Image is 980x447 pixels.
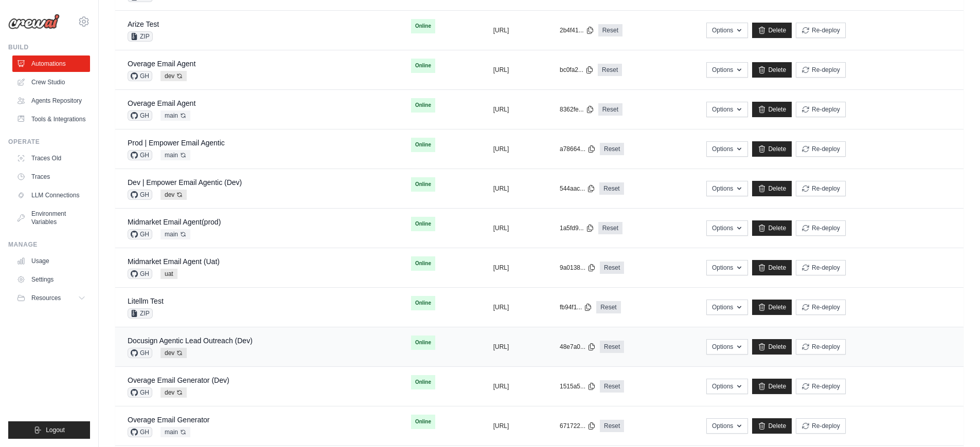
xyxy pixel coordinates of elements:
button: 8362fe... [560,105,594,114]
button: Re-deploy [796,339,846,355]
button: Resources [12,290,90,306]
span: main [161,150,190,160]
button: Options [706,62,748,78]
span: Logout [46,426,65,434]
div: Operate [8,138,90,146]
a: Reset [598,103,622,116]
span: dev [161,190,187,200]
a: Overage Email Generator (Dev) [128,376,229,384]
a: Tools & Integrations [12,111,90,127]
span: Online [411,138,435,152]
button: Options [706,102,748,117]
button: Options [706,23,748,38]
button: Re-deploy [796,62,846,78]
button: Re-deploy [796,141,846,157]
iframe: Chat Widget [929,398,980,447]
a: Reset [600,341,624,353]
a: Delete [752,62,792,78]
a: Arize Test [128,20,159,28]
button: Options [706,300,748,315]
button: Options [706,379,748,394]
span: GH [128,427,152,437]
button: Re-deploy [796,102,846,117]
a: Delete [752,181,792,196]
span: Online [411,217,435,231]
span: Online [411,256,435,271]
a: Reset [600,262,624,274]
span: GH [128,387,152,398]
a: Reset [598,222,622,234]
button: 544aac... [560,184,595,193]
a: Traces Old [12,150,90,166]
span: Resources [31,294,61,302]
a: Reset [596,301,620,313]
span: Online [411,415,435,429]
button: Options [706,260,748,275]
button: Re-deploy [796,379,846,394]
span: Online [411,336,435,350]
a: Environment Variables [12,206,90,230]
a: Traces [12,169,90,185]
button: Logout [8,421,90,439]
span: dev [161,387,187,398]
a: Usage [12,253,90,269]
span: GH [128,150,152,160]
button: bc0fa2... [560,66,594,74]
span: Online [411,59,435,73]
button: 671722... [560,422,596,430]
button: a78664... [560,145,596,153]
button: Re-deploy [796,260,846,275]
a: Delete [752,418,792,434]
a: Dev | Empower Email Agentic (Dev) [128,178,242,187]
a: Reset [599,182,623,195]
a: Delete [752,260,792,275]
span: GH [128,269,152,279]
a: Automations [12,55,90,72]
a: LLM Connections [12,187,90,203]
button: Options [706,141,748,157]
span: GH [128,71,152,81]
a: Overage Email Agent [128,60,195,68]
button: 2b4f41... [560,26,594,34]
button: fb94f1... [560,303,592,311]
a: Reset [600,380,624,393]
a: Crew Studio [12,74,90,90]
span: Online [411,177,435,192]
span: GH [128,190,152,200]
span: Online [411,375,435,389]
span: ZIP [128,308,153,319]
span: GH [128,110,152,121]
a: Prod | Empower Email Agentic [128,139,225,147]
button: Options [706,418,748,434]
a: Litellm Test [128,297,164,305]
a: Delete [752,141,792,157]
span: main [161,110,190,121]
a: Delete [752,339,792,355]
div: Manage [8,240,90,249]
span: ZIP [128,31,153,42]
button: 1515a5... [560,382,596,390]
button: Re-deploy [796,181,846,196]
button: Options [706,220,748,236]
a: Midmarket Email Agent (Uat) [128,257,220,266]
img: Logo [8,14,60,29]
button: Re-deploy [796,418,846,434]
a: Overage Email Agent [128,99,195,107]
span: main [161,427,190,437]
a: Delete [752,102,792,117]
button: Re-deploy [796,300,846,315]
a: Delete [752,23,792,38]
a: Agents Repository [12,92,90,109]
span: GH [128,229,152,239]
span: GH [128,348,152,358]
div: Build [8,43,90,51]
span: Online [411,296,435,310]
button: Options [706,181,748,196]
span: Online [411,98,435,113]
a: Docusign Agentic Lead Outreach (Dev) [128,337,253,345]
span: Online [411,19,435,33]
a: Reset [598,64,622,76]
span: dev [161,71,187,81]
span: main [161,229,190,239]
